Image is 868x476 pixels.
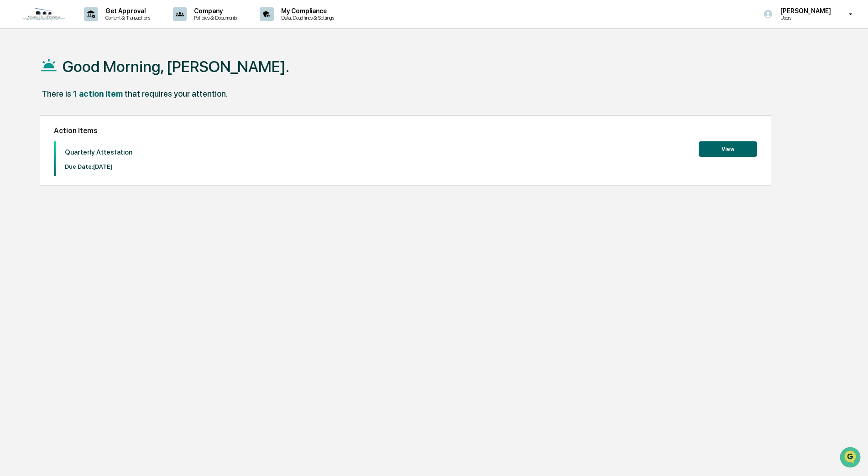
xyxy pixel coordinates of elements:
a: View [699,144,757,153]
div: 🗄️ [66,116,73,123]
div: There is [42,89,71,98]
p: Get Approval [98,7,155,15]
span: Data Lookup [18,132,58,141]
p: [PERSON_NAME] [773,7,836,15]
p: How can we help? [9,19,166,34]
div: 1 action item [73,89,123,98]
img: 1746055101610-c473b297-6a78-478c-a979-82029cc54cd1 [9,70,26,86]
p: Quarterly Attestation [65,148,132,156]
a: Powered byPylon [64,154,110,161]
span: Attestations [75,115,113,124]
p: Policies & Documents [187,15,241,21]
button: View [699,141,757,157]
span: Preclearance [18,115,59,124]
h1: Good Morning, [PERSON_NAME]. [63,57,289,76]
p: My Compliance [274,7,339,15]
img: logo [22,7,66,21]
h2: Action Items [54,126,757,135]
button: Start new chat [155,72,166,83]
div: 🖐️ [9,116,16,123]
a: 🖐️Preclearance [5,111,63,128]
p: Users [773,15,836,21]
div: We're available if you need us! [31,79,115,86]
div: that requires your attention. [125,89,228,98]
p: Content & Transactions [98,15,155,21]
p: Due Date: [DATE] [65,163,132,170]
div: Start new chat [31,70,150,79]
p: Data, Deadlines & Settings [274,15,339,21]
span: Pylon [91,155,110,161]
div: 🔎 [9,133,16,140]
p: Company [187,7,241,15]
a: 🔎Data Lookup [5,129,61,145]
iframe: Open customer support [839,446,863,471]
a: 🗄️Attestations [63,111,117,128]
